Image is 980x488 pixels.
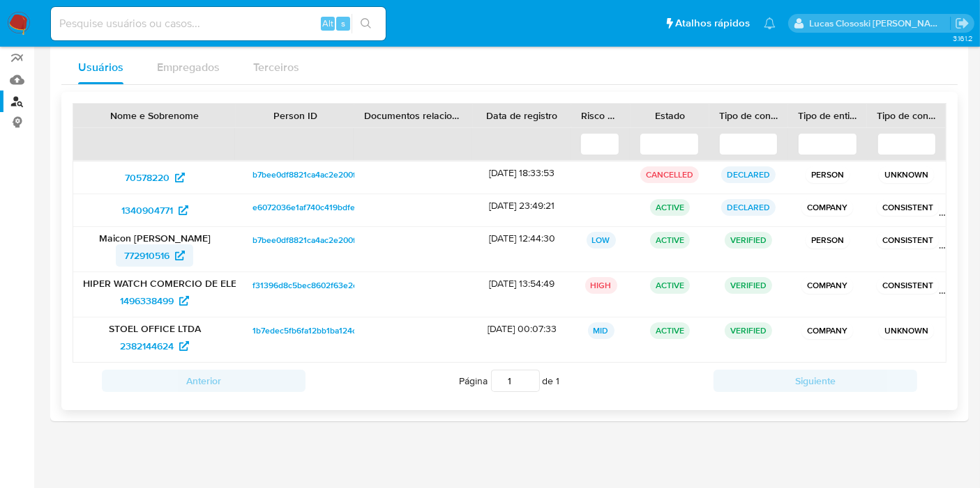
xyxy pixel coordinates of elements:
span: Atalhos rápidos [675,16,750,31]
span: Alt [322,17,333,30]
span: s [341,17,345,30]
p: lucas.clososki@mercadolivre.com [810,17,951,30]
span: 3.161.2 [953,33,973,44]
button: search-icon [352,14,380,33]
a: Sair [955,16,970,31]
input: Pesquise usuários ou casos... [51,15,386,33]
a: Notificações [764,17,776,29]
